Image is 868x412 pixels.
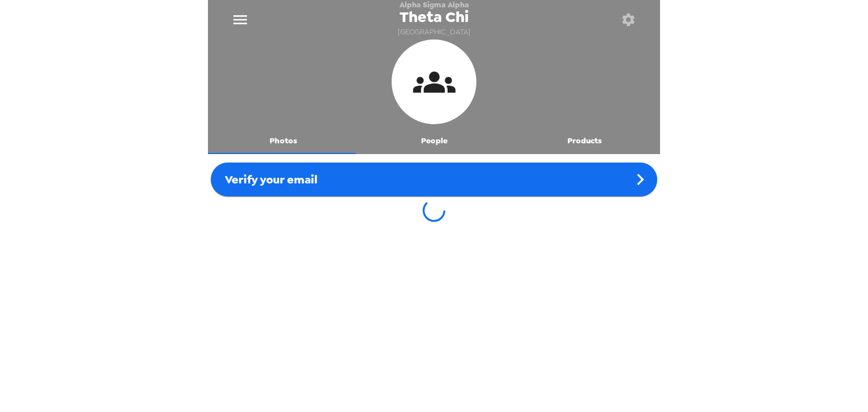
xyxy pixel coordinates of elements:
[398,25,471,40] span: [GEOGRAPHIC_DATA]
[222,2,258,38] button: menu
[208,127,359,154] button: Photos
[509,127,660,154] button: Products
[359,127,510,154] button: People
[400,10,469,25] span: Theta Chi
[225,172,318,187] span: Verify your email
